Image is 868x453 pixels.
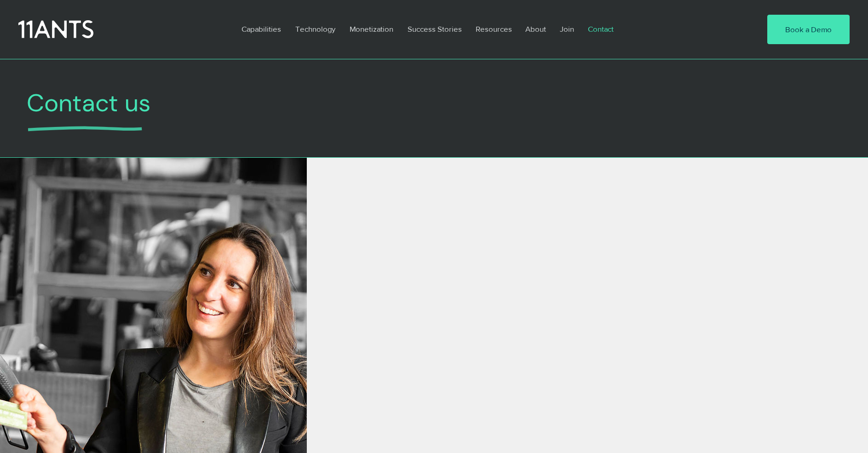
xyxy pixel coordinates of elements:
[785,24,832,35] span: Book a Demo
[518,18,553,40] a: About
[343,18,401,40] a: Monetization
[27,87,151,119] span: Contact us
[521,18,551,40] p: About
[345,18,398,40] p: Monetization
[237,18,286,40] p: Capabilities
[235,18,739,40] nav: Site
[288,18,343,40] a: Technology
[291,18,340,40] p: Technology
[469,18,518,40] a: Resources
[403,18,466,40] p: Success Stories
[583,18,618,40] p: Contact
[581,18,621,40] a: Contact
[767,15,850,44] a: Book a Demo
[235,18,288,40] a: Capabilities
[471,18,517,40] p: Resources
[401,18,469,40] a: Success Stories
[555,18,579,40] p: Join
[553,18,581,40] a: Join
